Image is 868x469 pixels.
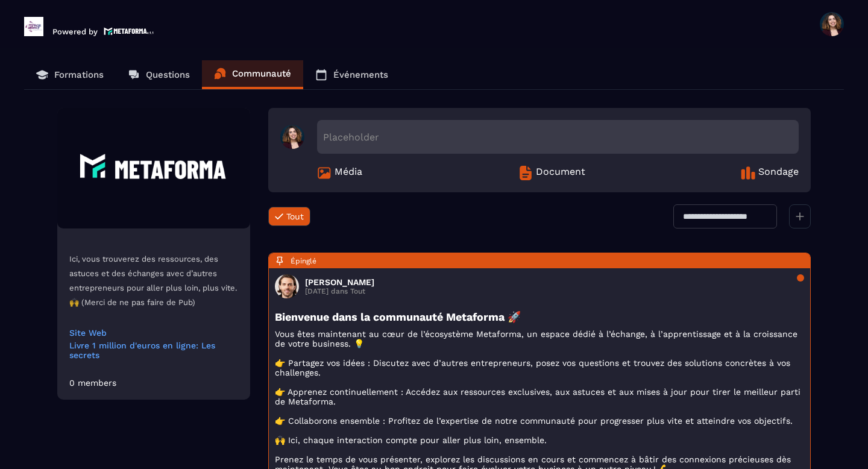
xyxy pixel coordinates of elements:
[69,328,238,338] a: Site Web
[24,60,116,89] a: Formations
[536,166,585,180] span: Document
[104,26,154,36] img: logo
[52,27,98,36] p: Powered by
[24,17,43,36] img: logo-branding
[305,277,374,287] h3: [PERSON_NAME]
[758,166,799,180] span: Sondage
[291,257,316,265] span: Épinglé
[286,212,304,221] span: Tout
[146,69,190,80] p: Questions
[54,69,104,80] p: Formations
[333,69,388,80] p: Événements
[69,252,238,310] p: Ici, vous trouverez des ressources, des astuces et des échanges avec d’autres entrepreneurs pour ...
[57,108,250,228] img: Community background
[202,60,303,89] a: Communauté
[232,68,291,79] p: Communauté
[305,287,374,295] p: [DATE] dans Tout
[69,341,238,360] a: Livre 1 million d'euros en ligne: Les secrets
[335,166,362,180] span: Média
[303,60,400,89] a: Événements
[275,310,804,323] h3: Bienvenue dans la communauté Metaforma 🚀
[116,60,202,89] a: Questions
[69,378,116,388] div: 0 members
[317,120,799,154] div: Placeholder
